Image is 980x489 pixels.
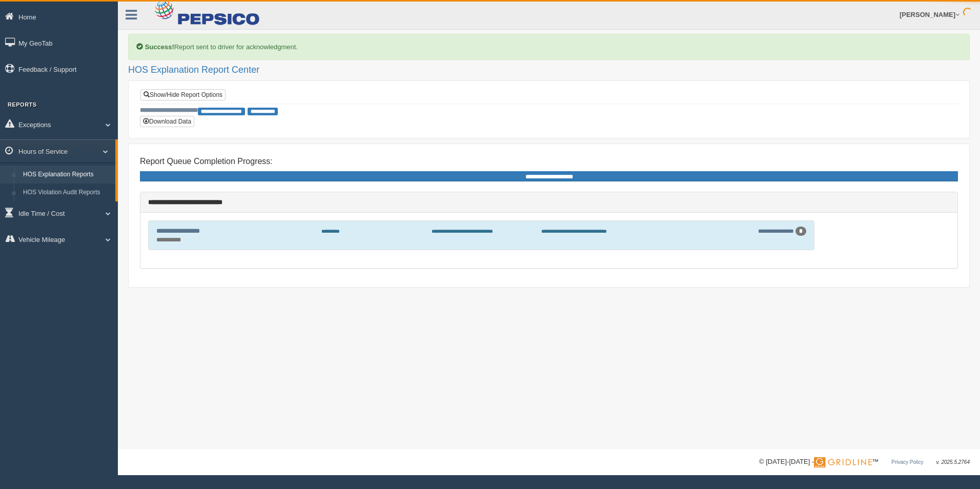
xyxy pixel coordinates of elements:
a: Privacy Policy [891,459,923,465]
div: Report sent to driver for acknowledgment. [128,34,970,60]
a: HOS Explanation Reports [18,166,115,184]
b: Success! [145,43,174,51]
button: Download Data [140,116,194,127]
a: HOS Violation Audit Reports [18,184,115,202]
span: v. 2025.5.2764 [936,459,970,465]
a: Show/Hide Report Options [140,89,226,100]
img: Gridline [814,457,872,467]
h4: Report Queue Completion Progress: [140,157,958,166]
div: © [DATE]-[DATE] - ™ [759,457,970,467]
h2: HOS Explanation Report Center [128,65,970,75]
